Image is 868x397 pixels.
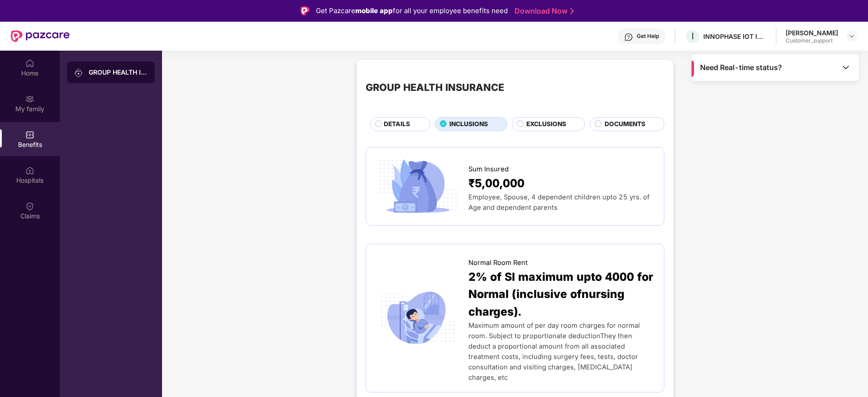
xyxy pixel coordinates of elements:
div: Get Help [637,33,659,40]
img: icon [375,156,461,216]
img: Logo [300,6,310,15]
img: svg+xml;base64,PHN2ZyBpZD0iRHJvcGRvd24tMzJ4MzIiIHhtbG5zPSJodHRwOi8vd3d3LnczLm9yZy8yMDAwL3N2ZyIgd2... [848,33,855,40]
img: svg+xml;base64,PHN2ZyBpZD0iSGVscC0zMngzMiIgeG1sbnM9Imh0dHA6Ly93d3cudzMub3JnLzIwMDAvc3ZnIiB3aWR0aD... [624,33,633,42]
span: 2% of SI maximum upto 4000 for Normal (inclusive ofnursing charges). [468,268,655,321]
span: Normal Room Rent [468,258,528,268]
span: Sum Insured [468,164,509,175]
div: Get Pazcare for all your employee benefits need [316,5,508,16]
span: EXCLUSIONS [526,119,566,129]
img: svg+xml;base64,PHN2ZyBpZD0iSG9tZSIgeG1sbnM9Imh0dHA6Ly93d3cudzMub3JnLzIwMDAvc3ZnIiB3aWR0aD0iMjAiIG... [25,59,34,68]
img: svg+xml;base64,PHN2ZyBpZD0iQmVuZWZpdHMiIHhtbG5zPSJodHRwOi8vd3d3LnczLm9yZy8yMDAwL3N2ZyIgd2lkdGg9Ij... [25,130,34,139]
span: DETAILS [384,119,410,129]
a: Download Now [515,6,571,16]
span: Need Real-time status? [700,63,782,72]
img: icon [375,288,461,348]
div: Customer_support [786,37,838,44]
span: Maximum amount of per day room charges for normal room. Subject to proportionate deductionThey th... [468,321,640,382]
div: GROUP HEALTH INSURANCE [89,68,148,77]
img: svg+xml;base64,PHN2ZyBpZD0iSG9zcGl0YWxzIiB4bWxucz0iaHR0cDovL3d3dy53My5vcmcvMjAwMC9zdmciIHdpZHRoPS... [25,166,34,175]
img: Toggle Icon [841,63,850,72]
div: INNOPHASE IOT INDIA PRIVATE LIMITED [703,32,767,41]
span: DOCUMENTS [605,119,645,129]
span: Employee, Spouse, 4 dependent children upto 25 yrs. of Age and dependent parents [468,193,649,212]
div: GROUP HEALTH INSURANCE [366,80,504,95]
span: I [692,31,694,42]
img: Stroke [570,6,574,16]
img: svg+xml;base64,PHN2ZyB3aWR0aD0iMjAiIGhlaWdodD0iMjAiIHZpZXdCb3g9IjAgMCAyMCAyMCIgZmlsbD0ibm9uZSIgeG... [25,95,34,104]
img: svg+xml;base64,PHN2ZyB3aWR0aD0iMjAiIGhlaWdodD0iMjAiIHZpZXdCb3g9IjAgMCAyMCAyMCIgZmlsbD0ibm9uZSIgeG... [74,68,83,77]
img: New Pazcare Logo [11,30,70,42]
span: INCLUSIONS [449,119,488,129]
span: ₹5,00,000 [468,175,525,192]
strong: mobile app [355,6,393,15]
div: [PERSON_NAME] [786,28,838,37]
img: svg+xml;base64,PHN2ZyBpZD0iQ2xhaW0iIHhtbG5zPSJodHRwOi8vd3d3LnczLm9yZy8yMDAwL3N2ZyIgd2lkdGg9IjIwIi... [25,202,34,211]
